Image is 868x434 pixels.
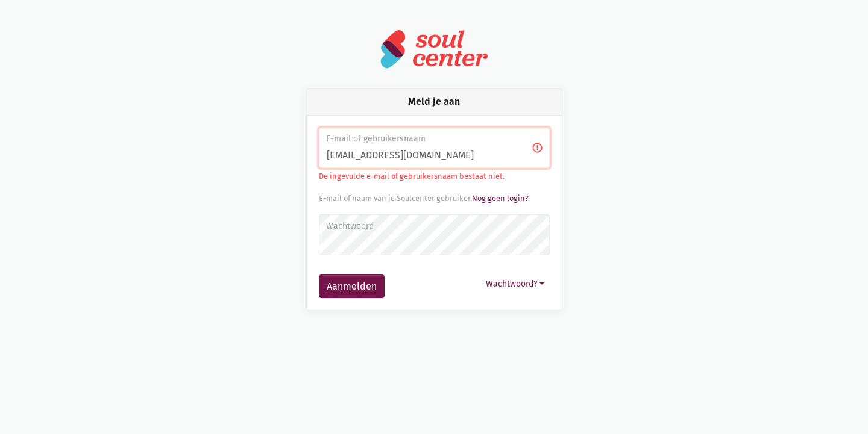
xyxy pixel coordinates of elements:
p: De ingevulde e-mail of gebruikersnaam bestaat niet. [319,170,550,182]
div: E-mail of naam van je Soulcenter gebruiker. [319,193,550,205]
a: Nog geen login? [472,194,529,203]
form: Aanmelden [319,128,550,299]
label: E-mail of gebruikersnaam [326,132,541,146]
div: Meld je aan [307,89,562,115]
label: Wachtwoord [326,220,541,233]
img: logo-soulcenter-full.svg [380,29,488,69]
button: Aanmelden [319,274,385,299]
button: Wachtwoord? [480,274,550,293]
